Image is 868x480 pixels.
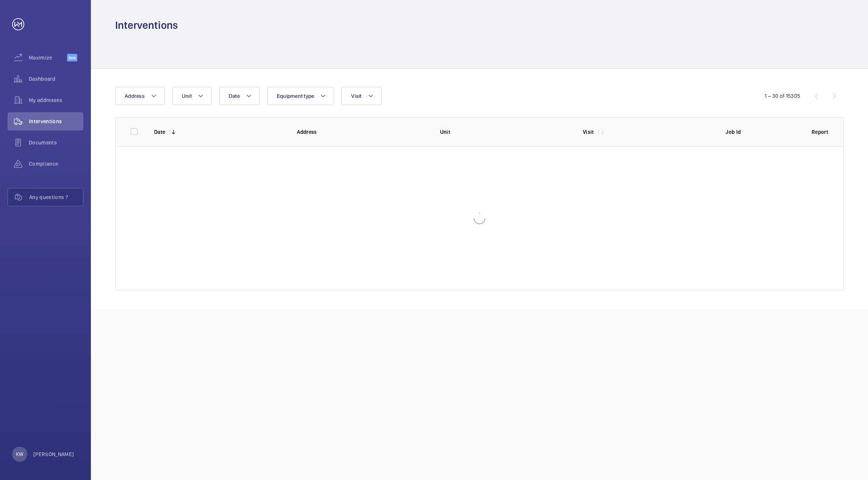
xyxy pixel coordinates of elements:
[29,54,67,61] span: Maximize
[16,450,23,458] p: KW
[33,450,74,458] p: [PERSON_NAME]
[440,128,571,136] p: Unit
[29,96,83,104] span: My addresses
[29,193,83,201] span: Any questions ?
[726,128,799,136] p: Job Id
[67,54,77,61] span: Beta
[29,160,83,168] span: Compliance
[115,87,165,105] button: Address
[277,93,314,99] span: Equipment type
[583,128,594,136] p: Visit
[125,93,145,99] span: Address
[297,128,428,136] p: Address
[29,139,83,146] span: Documents
[765,92,800,100] div: 1 – 30 of 15305
[115,18,178,32] h1: Interventions
[29,118,83,125] span: Interventions
[267,87,334,105] button: Equipment type
[229,93,240,99] span: Date
[351,93,361,99] span: Visit
[812,128,828,136] p: Report
[182,93,192,99] span: Unit
[172,87,212,105] button: Unit
[219,87,260,105] button: Date
[342,87,381,105] button: Visit
[29,75,83,83] span: Dashboard
[154,128,165,136] p: Date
